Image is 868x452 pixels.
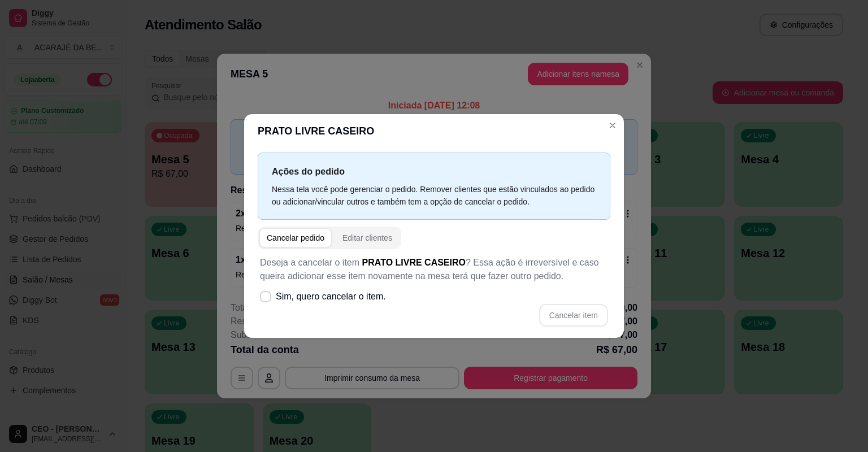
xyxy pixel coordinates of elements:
[272,183,596,208] div: Nessa tela você pode gerenciar o pedido. Remover clientes que estão vinculados ao pedido ou adici...
[342,232,392,244] div: Editar clientes
[244,114,624,148] header: PRATO LIVRE CASEIRO
[362,258,466,267] span: PRATO LIVRE CASEIRO
[604,116,622,134] button: Close
[276,290,386,303] span: Sim, quero cancelar o item.
[272,164,596,179] p: Ações do pedido
[267,232,324,244] div: Cancelar pedido
[260,256,608,283] p: Deseja a cancelar o item ? Essa ação é irreversível e caso queira adicionar esse item novamente n...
